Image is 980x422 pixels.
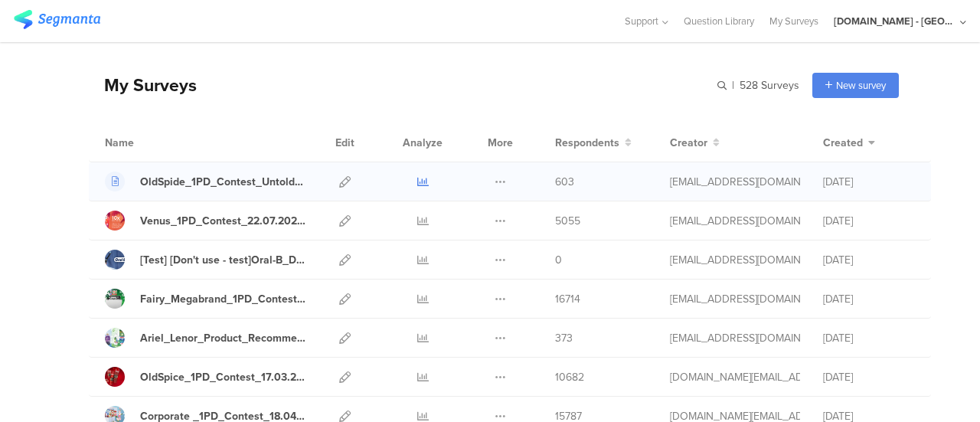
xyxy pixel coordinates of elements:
[823,369,915,385] div: [DATE]
[823,252,915,268] div: [DATE]
[730,77,737,93] span: |
[670,291,800,307] div: jansson.cj@pg.com
[823,213,915,229] div: [DATE]
[823,174,915,190] div: [DATE]
[105,135,197,151] div: Name
[555,174,574,190] span: 603
[140,291,305,307] div: Fairy_Megabrand_1PD_Contest_09.05.25-20.06.25_OKTA
[625,14,658,28] span: Support
[670,135,707,151] span: Creator
[140,330,305,346] div: Ariel_Lenor_Product_Recommender_March_2025-Okta
[670,213,800,229] div: jansson.cj@pg.com
[670,135,720,151] button: Creator
[105,172,305,191] a: OldSpide_1PD_Contest_Untold2025
[105,211,305,231] a: Venus_1PD_Contest_22.07.2025-31.08.2025_OKTA
[105,289,305,309] a: Fairy_Megabrand_1PD_Contest_09.05.25-20.06.25_OKTA
[555,213,580,229] span: 5055
[400,123,446,162] div: Analyze
[836,78,886,93] span: New survey
[105,367,305,387] a: OldSpice_1PD_Contest_17.03.25-30.04.25_OKTA
[670,252,800,268] div: betbeder.mb@pg.com
[670,330,800,346] div: betbeder.mb@pg.com
[140,213,305,229] div: Venus_1PD_Contest_22.07.2025-31.08.2025_OKTA
[823,291,915,307] div: [DATE]
[555,291,580,307] span: 16714
[555,135,619,151] span: Respondents
[823,135,863,151] span: Created
[328,123,361,162] div: Edit
[834,14,956,28] div: [DOMAIN_NAME] - [GEOGRAPHIC_DATA]
[140,369,305,385] div: OldSpice_1PD_Contest_17.03.25-30.04.25_OKTA
[740,77,799,93] span: 528 Surveys
[555,369,584,385] span: 10682
[484,123,517,162] div: More
[105,328,305,348] a: Ariel_Lenor_Product_Recommender_March_2025-Okta
[14,10,100,29] img: segmanta logo
[670,369,800,385] div: bruma.lb@pg.com
[670,174,800,190] div: gheorghe.a.4@pg.com
[823,330,915,346] div: [DATE]
[555,252,562,268] span: 0
[105,250,305,270] a: [Test] [Don't use - test]Oral-B_Dentist_Survey_Dec'24
[555,135,632,151] button: Respondents
[823,135,875,151] button: Created
[140,252,305,268] div: [Test] [Don't use - test]Oral-B_Dentist_Survey_Dec'24
[89,72,197,98] div: My Surveys
[555,330,573,346] span: 373
[140,174,305,190] div: OldSpide_1PD_Contest_Untold2025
